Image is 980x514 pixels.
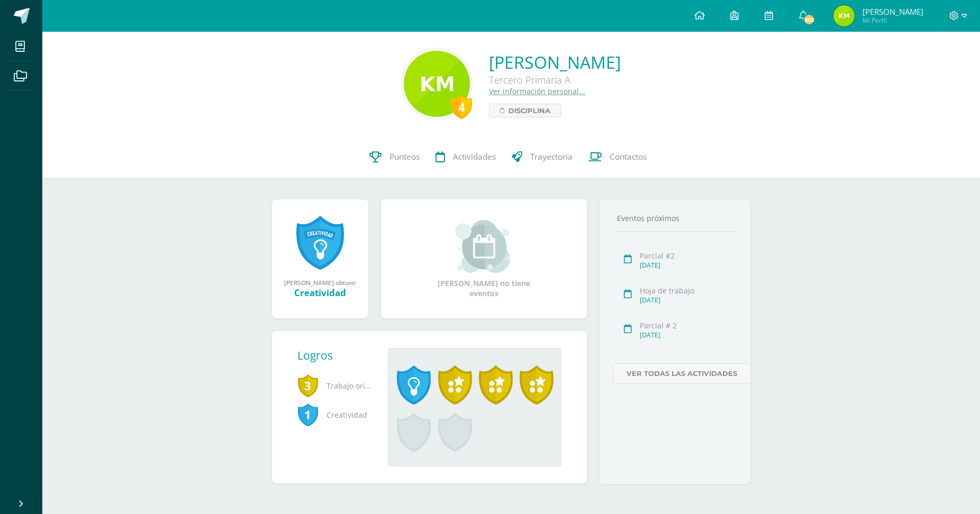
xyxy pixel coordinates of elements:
img: event_small.png [455,220,513,273]
div: Tercero Primaria A [489,74,621,86]
div: [PERSON_NAME] obtuvo [283,278,358,287]
span: Creatividad [297,400,371,429]
div: Logros [297,348,380,363]
span: 3 [297,373,319,398]
div: 4 [451,95,472,119]
div: Parcial #2 [640,251,734,261]
a: Contactos [580,136,655,178]
div: [PERSON_NAME] no tiene eventos [431,220,537,298]
span: Trayectoria [530,151,573,162]
span: Punteos [389,151,420,162]
div: Eventos próximos [613,213,738,223]
div: [DATE] [640,261,734,270]
div: [DATE] [640,296,734,305]
span: Trabajo original [297,371,371,400]
div: [DATE] [640,331,734,339]
span: Disciplina [509,104,550,117]
a: Actividades [428,136,504,178]
div: Parcial # 2 [640,320,734,331]
span: Actividades [453,151,496,162]
a: Ver todas las actividades [613,363,751,384]
div: Hoja de trabajo [640,286,734,296]
a: Trayectoria [504,136,580,178]
span: 202 [803,14,815,25]
span: [PERSON_NAME] [863,6,923,17]
img: 31ffb819d83561a7836bfa731c5f1f12.png [404,51,470,117]
a: Punteos [361,136,428,178]
div: Creatividad [283,287,358,299]
img: 9a3db17c102b09d035b6c031940ab0b7.png [833,5,855,26]
span: Mi Perfil [863,16,923,25]
a: Disciplina [489,104,561,117]
a: Ver información personal... [489,86,585,96]
span: 1 [297,402,319,427]
span: Contactos [610,151,647,162]
a: [PERSON_NAME] [489,51,621,74]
